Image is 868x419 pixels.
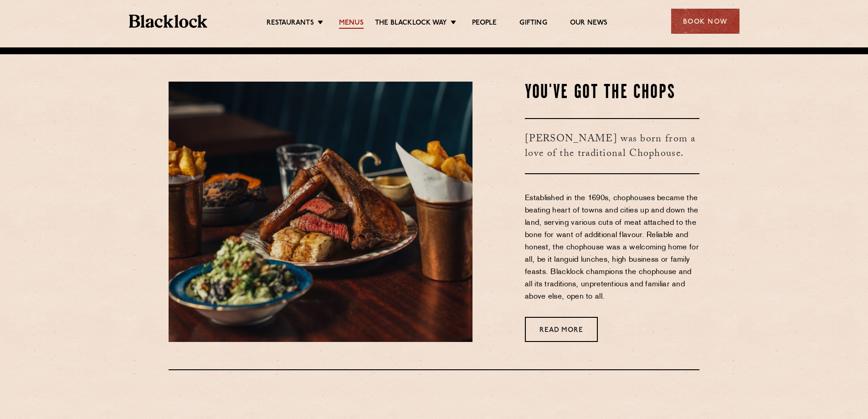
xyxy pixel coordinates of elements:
a: Read More [525,317,598,342]
p: Established in the 1690s, chophouses became the beating heart of towns and cities up and down the... [525,192,699,303]
a: Menus [339,19,364,29]
a: People [472,19,497,29]
a: Restaurants [267,19,314,29]
div: Book Now [671,9,740,34]
a: Our News [570,19,608,29]
h2: You've Got The Chops [525,82,699,104]
img: BL_Textured_Logo-footer-cropped.svg [129,15,208,28]
a: The Blacklock Way [375,19,447,29]
h3: [PERSON_NAME] was born from a love of the traditional Chophouse. [525,118,699,174]
a: Gifting [519,19,547,29]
